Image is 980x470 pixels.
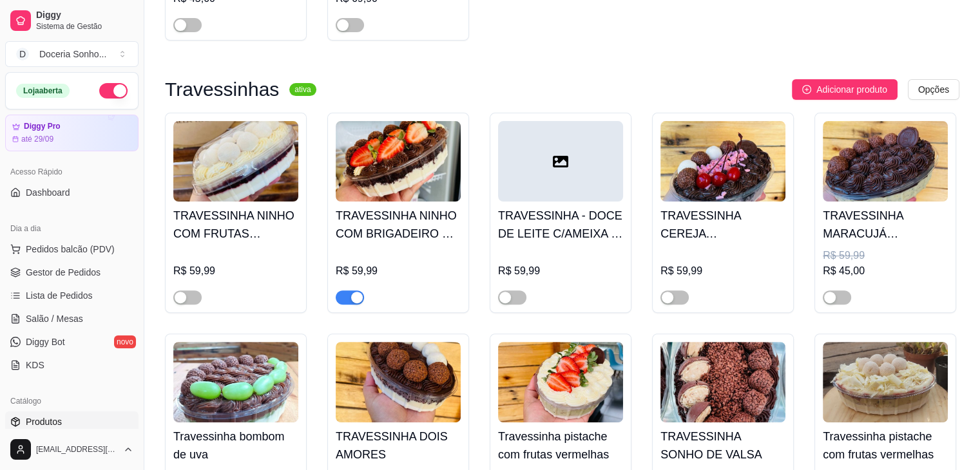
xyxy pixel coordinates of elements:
div: Dia a dia [5,218,139,239]
div: Loja aberta [16,84,70,98]
h4: TRAVESSINHA NINHO COM BRIGADEIRO E [GEOGRAPHIC_DATA] [336,207,461,243]
img: product-image [173,342,298,422]
div: R$ 59,99 [823,248,948,263]
div: R$ 59,99 [660,263,785,279]
h4: TRAVESSINHA NINHO COM FRUTAS VERMELHAS [173,207,298,243]
a: Lista de Pedidos [5,285,139,306]
h4: TRAVESSINHA DOIS AMORES [336,428,461,464]
div: Catálogo [5,391,139,411]
a: Salão / Mesas [5,308,139,329]
h4: Travessinha pistache com frutas vermelhas [823,428,948,464]
h4: Travessinha bombom de uva [173,428,298,464]
img: product-image [823,121,948,202]
a: Diggy Botnovo [5,332,139,352]
span: Pedidos balcão (PDV) [26,243,115,256]
h4: TRAVESSINHA CEREJA C/CHOCOLATE [660,207,785,243]
span: Sistema de Gestão [36,21,133,32]
h3: Travessinhas [165,82,279,97]
span: Gestor de Pedidos [26,266,101,279]
button: Opções [908,79,959,100]
h4: TRAVESSINHA MARACUJÁ C/BRIGADEIRO [823,207,948,243]
div: R$ 59,99 [498,263,623,279]
a: Diggy Proaté 29/09 [5,115,139,151]
span: Salão / Mesas [26,312,83,325]
button: [EMAIL_ADDRESS][DOMAIN_NAME] [5,434,139,465]
a: DiggySistema de Gestão [5,5,139,36]
a: KDS [5,355,139,375]
span: Produtos [26,415,62,428]
article: Diggy Pro [24,122,61,131]
div: R$ 45,00 [823,263,948,279]
div: Doceria Sonho ... [39,48,106,61]
sup: ativa [289,83,316,96]
a: Gestor de Pedidos [5,262,139,283]
span: D [16,48,29,61]
img: product-image [660,342,785,422]
span: Diggy [36,10,133,21]
span: Adicionar produto [816,82,887,97]
img: product-image [823,342,948,422]
img: product-image [336,342,461,422]
button: Select a team [5,41,139,67]
button: Alterar Status [99,83,128,99]
span: [EMAIL_ADDRESS][DOMAIN_NAME] [36,444,118,455]
div: R$ 59,99 [173,263,298,279]
img: product-image [336,121,461,202]
span: Dashboard [26,186,70,199]
a: Produtos [5,411,139,432]
span: plus-circle [802,85,811,94]
button: Pedidos balcão (PDV) [5,239,139,259]
span: KDS [26,359,44,371]
span: Lista de Pedidos [26,289,93,302]
h4: TRAVESSINHA - DOCE DE LEITE C/AMEIXA E COCO [498,207,623,243]
a: Dashboard [5,182,139,203]
img: product-image [173,121,298,202]
article: até 29/09 [21,134,53,144]
img: product-image [660,121,785,202]
h4: Travessinha pistache com frutas vermelhas [498,428,623,464]
div: R$ 59,99 [336,263,461,279]
span: Diggy Bot [26,335,65,348]
span: Opções [918,82,949,97]
img: product-image [498,342,623,422]
div: Acesso Rápido [5,162,139,182]
button: Adicionar produto [792,79,898,100]
h4: TRAVESSINHA SONHO DE VALSA [660,428,785,464]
